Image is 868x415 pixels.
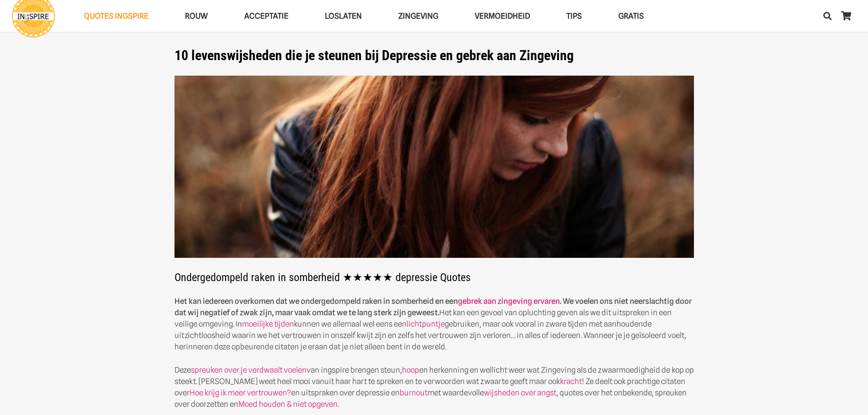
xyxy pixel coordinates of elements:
[191,365,307,374] a: spreuken over je verdwaalt voelen
[226,5,307,28] a: AcceptatieAcceptatie Menu
[175,76,694,258] img: Woorden die kracht geven bij depressie
[238,400,339,409] a: Moed houden & niet opgeven.
[548,5,600,28] a: TIPSTIPS Menu
[175,364,694,410] p: Deze van ingspire brengen steun, en herkenning en wellicht weer wat Zingeving als de zwaarmoedigh...
[402,365,419,374] a: hoop
[406,319,445,328] a: lichtpuntje
[175,76,694,284] h2: Ondergedompeld raken in somberheid ★★★★★ depressie Quotes
[242,319,294,328] a: moeilijke tijden
[325,11,362,20] span: Loslaten
[560,377,582,386] a: kracht
[185,11,208,20] span: ROUW
[380,5,457,28] a: ZingevingZingeving Menu
[600,5,662,28] a: GRATISGRATIS Menu
[84,11,149,20] span: QUOTES INGSPIRE
[175,297,692,317] strong: Het kan iedereen overkomen dat we ondergedompeld raken in somberheid en een . We voelen ons niet ...
[566,11,582,20] span: TIPS
[400,388,427,397] a: burnout
[175,47,694,64] h1: 10 levenswijsheden die je steunen bij Depressie en gebrek aan Zingeving
[457,5,548,28] a: VERMOEIDHEIDVERMOEIDHEID Menu
[818,5,837,27] a: Zoeken
[66,5,167,28] a: QUOTES INGSPIREQUOTES INGSPIRE Menu
[618,11,644,20] span: GRATIS
[475,11,530,20] span: VERMOEIDHEID
[190,388,291,397] a: Hoe krijg ik meer vertrouwen?
[175,296,694,353] p: Het kan een gevoel van opluchting geven als we dit uitspreken in een veilige omgeving. In kunnen ...
[307,5,380,28] a: LoslatenLoslaten Menu
[484,388,556,397] a: wijsheden over angst
[167,5,226,28] a: ROUWROUW Menu
[458,297,560,306] a: gebrek aan zingeving ervaren
[398,11,438,20] span: Zingeving
[244,11,288,20] span: Acceptatie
